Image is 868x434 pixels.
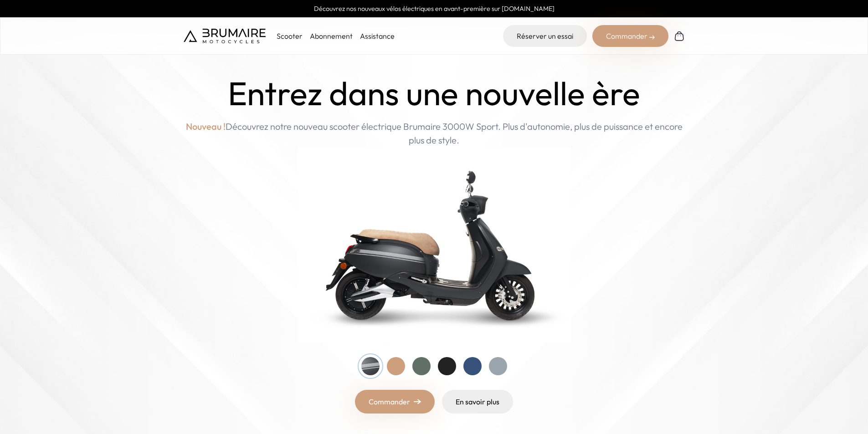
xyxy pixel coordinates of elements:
[184,120,685,147] p: Découvrez notre nouveau scooter électrique Brumaire 3000W Sport. Plus d'autonomie, plus de puissa...
[186,120,226,133] span: Nouveau !
[649,35,655,40] img: right-arrow-2.png
[310,31,353,41] a: Abonnement
[355,390,435,414] a: Commander
[360,31,395,41] a: Assistance
[592,25,668,47] div: Commander
[228,75,640,112] h1: Entrez dans une nouvelle ère
[277,31,303,41] p: Scooter
[442,390,513,414] a: En savoir plus
[414,399,421,404] img: right-arrow.png
[184,29,266,43] img: Brumaire Motocycles
[674,31,685,41] img: Panier
[503,25,587,47] a: Réserver un essai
